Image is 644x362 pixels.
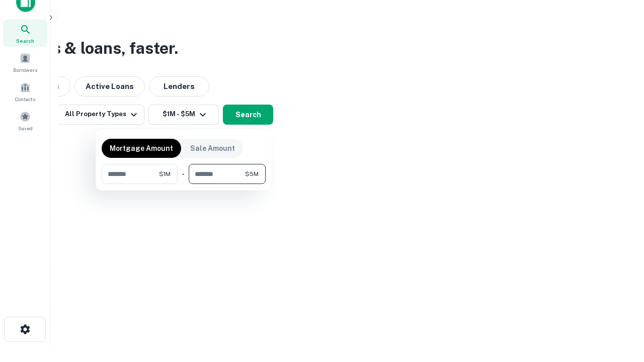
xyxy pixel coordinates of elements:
[245,169,259,178] span: $5M
[110,143,173,154] p: Mortgage Amount
[159,169,171,178] span: $1M
[594,282,644,330] iframe: Chat Widget
[190,143,235,154] p: Sale Amount
[182,164,185,184] div: -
